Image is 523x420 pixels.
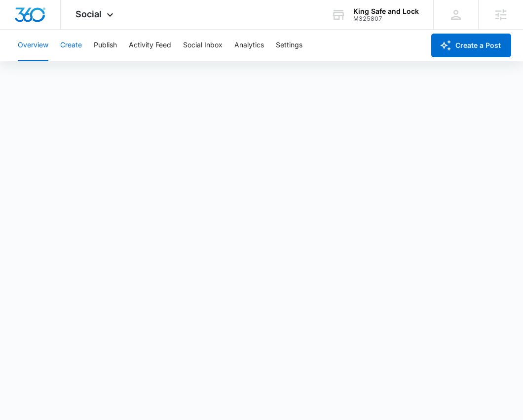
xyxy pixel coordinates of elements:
div: account name [353,7,419,15]
button: Settings [276,30,302,61]
span: Social [75,9,102,19]
div: account id [353,15,419,22]
button: Publish [94,30,117,61]
button: Create a Post [431,34,511,57]
button: Analytics [234,30,264,61]
button: Overview [18,30,48,61]
button: Create [60,30,82,61]
button: Activity Feed [129,30,171,61]
button: Social Inbox [183,30,223,61]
